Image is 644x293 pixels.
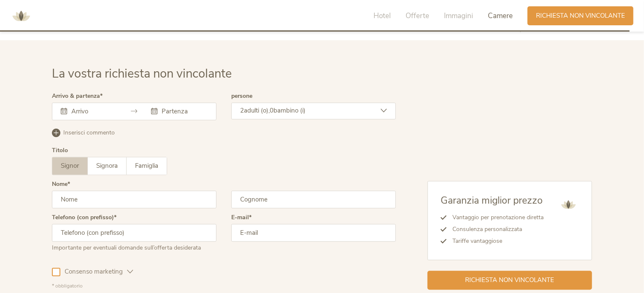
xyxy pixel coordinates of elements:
[273,106,306,115] span: bambino (i)
[444,11,473,21] span: Immagini
[135,161,158,170] span: Famiglia
[52,148,68,153] div: Titolo
[231,191,396,208] input: Cognome
[536,11,625,20] span: Richiesta non vincolante
[52,282,396,290] div: * obbligatorio
[465,276,555,285] span: Richiesta non vincolante
[52,191,216,208] input: Nome
[488,11,513,21] span: Camere
[96,161,118,170] span: Signora
[52,65,232,82] span: La vostra richiesta non vincolante
[231,93,252,99] label: persone
[270,106,273,115] span: 0
[441,194,543,207] span: Garanzia miglior prezzo
[52,224,216,242] input: Telefono (con prefisso)
[60,267,127,276] span: Consenso marketing
[240,106,244,115] span: 2
[52,93,103,99] label: Arrivo & partenza
[446,235,544,247] li: Tariffe vantaggiose
[446,212,544,223] li: Vantaggio per prenotazione diretta
[8,13,34,19] a: AMONTI & LUNARIS Wellnessresort
[160,107,208,116] input: Partenza
[231,215,252,220] label: E-mail
[61,161,79,170] span: Signor
[373,11,391,21] span: Hotel
[446,223,544,235] li: Consulenza personalizzata
[52,242,216,252] div: Importante per eventuali domande sull’offerta desiderata
[63,129,115,137] span: Inserisci commento
[52,215,116,220] label: Telefono (con prefisso)
[558,194,579,215] img: AMONTI & LUNARIS Wellnessresort
[52,181,70,187] label: Nome
[244,106,270,115] span: adulti (o),
[231,224,396,242] input: E-mail
[406,11,429,21] span: Offerte
[8,3,34,29] img: AMONTI & LUNARIS Wellnessresort
[69,107,117,116] input: Arrivo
